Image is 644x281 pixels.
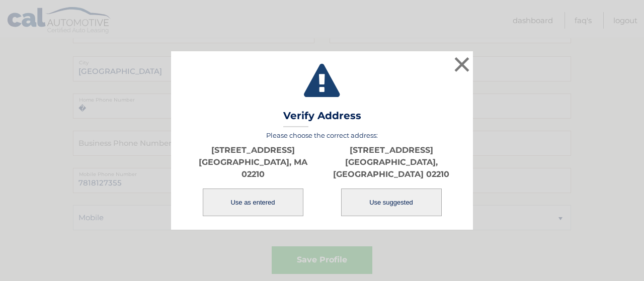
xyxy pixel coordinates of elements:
div: Please choose the correct address: [184,131,460,217]
p: [STREET_ADDRESS] [GEOGRAPHIC_DATA], [GEOGRAPHIC_DATA] 02210 [322,144,460,180]
button: × [452,54,472,74]
h3: Verify Address [283,110,361,127]
button: Use as entered [203,189,303,216]
button: Use suggested [341,189,442,216]
p: [STREET_ADDRESS] [GEOGRAPHIC_DATA], MA 02210 [184,144,322,180]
